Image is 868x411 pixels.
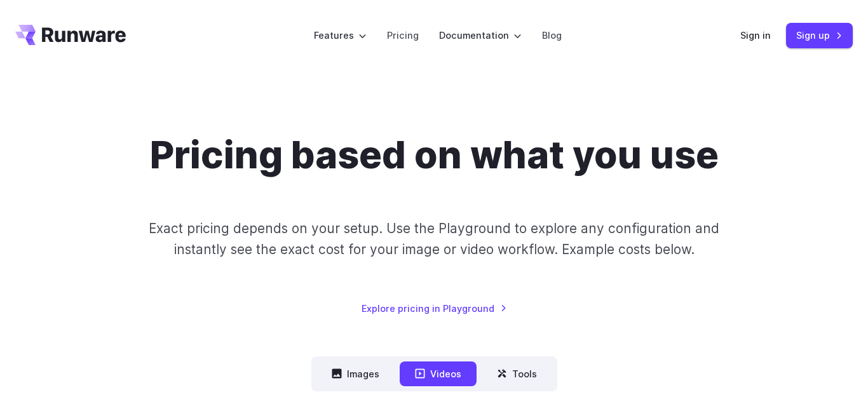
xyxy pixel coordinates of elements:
a: Explore pricing in Playground [362,301,507,316]
a: Blog [542,28,562,43]
a: Go to / [15,25,126,45]
label: Documentation [439,28,522,43]
a: Sign up [786,23,853,48]
label: Features [314,28,367,43]
button: Tools [482,361,552,386]
button: Images [316,361,395,386]
button: Videos [400,361,477,386]
a: Pricing [387,28,419,43]
a: Sign in [740,28,771,43]
p: Exact pricing depends on your setup. Use the Playground to explore any configuration and instantl... [141,218,728,260]
h1: Pricing based on what you use [150,132,719,177]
